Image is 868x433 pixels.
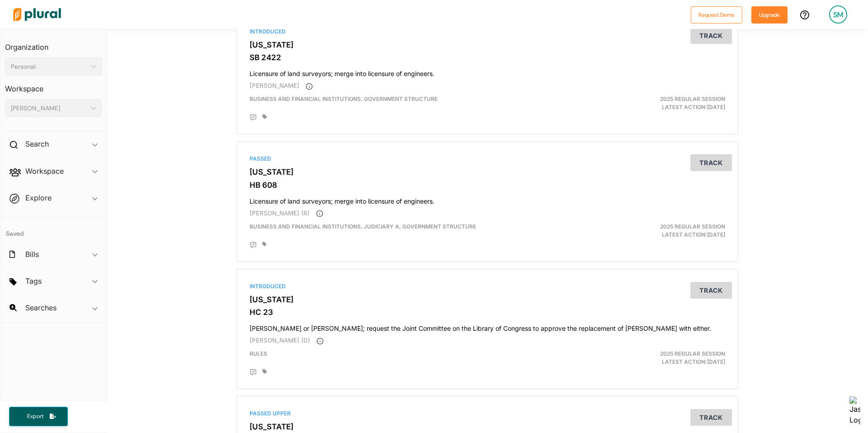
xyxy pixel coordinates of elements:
button: Track [690,282,732,299]
div: Latest Action: [DATE] [569,223,732,239]
span: [PERSON_NAME] (R) [250,209,310,217]
h3: [US_STATE] [250,167,725,176]
h3: Organization [5,34,102,54]
div: Add Position Statement [250,114,257,121]
h4: [PERSON_NAME] or [PERSON_NAME]; request the Joint Committee on the Library of Congress to approve... [250,320,725,333]
h2: Bills [25,249,39,259]
button: Upgrade [751,6,788,24]
div: Add Position Statement [250,369,257,376]
div: Add tags [262,114,267,119]
div: Introduced [250,28,725,36]
span: Business and Financial Institutions, Government Structure [250,95,438,102]
div: Passed Upper [250,409,725,418]
button: Track [690,27,732,44]
span: 2025 Regular Session [660,350,725,357]
span: Rules [250,350,267,357]
span: Export [21,413,50,420]
h3: [US_STATE] [250,295,725,304]
div: SM [829,5,847,24]
div: [PERSON_NAME] [11,104,87,113]
div: Add tags [262,242,267,247]
span: Business and Financial Institutions, Judiciary A, Government Structure [250,223,476,230]
div: Introduced [250,282,725,290]
h4: Licensure of land surveyors; merge into licensure of engineers. [250,193,725,205]
a: Request Demo [691,10,742,19]
h4: Licensure of land surveyors; merge into licensure of engineers. [250,66,725,78]
button: Export [9,407,68,426]
div: Latest Action: [DATE] [569,95,732,111]
button: Request Demo [691,6,742,24]
div: Passed [250,155,725,163]
h3: HC 23 [250,308,725,317]
a: Upgrade [751,10,788,19]
div: Personal [11,62,87,71]
h3: HB 608 [250,181,725,190]
h3: SB 2422 [250,53,725,62]
a: SM [822,2,854,27]
h2: Search [25,139,49,149]
h4: Saved [0,218,107,240]
span: 2025 Regular Session [660,223,725,230]
div: Latest Action: [DATE] [569,350,732,366]
span: 2025 Regular Session [660,95,725,102]
button: Track [690,409,732,426]
h3: [US_STATE] [250,40,725,49]
button: Track [690,154,732,171]
span: [PERSON_NAME] [250,82,299,89]
h3: [US_STATE] [250,422,725,431]
div: Add Position Statement [250,242,257,249]
h3: Workspace [5,76,102,95]
h2: Workspace [25,166,64,176]
div: Add tags [262,369,267,374]
span: [PERSON_NAME] (D) [250,337,310,344]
